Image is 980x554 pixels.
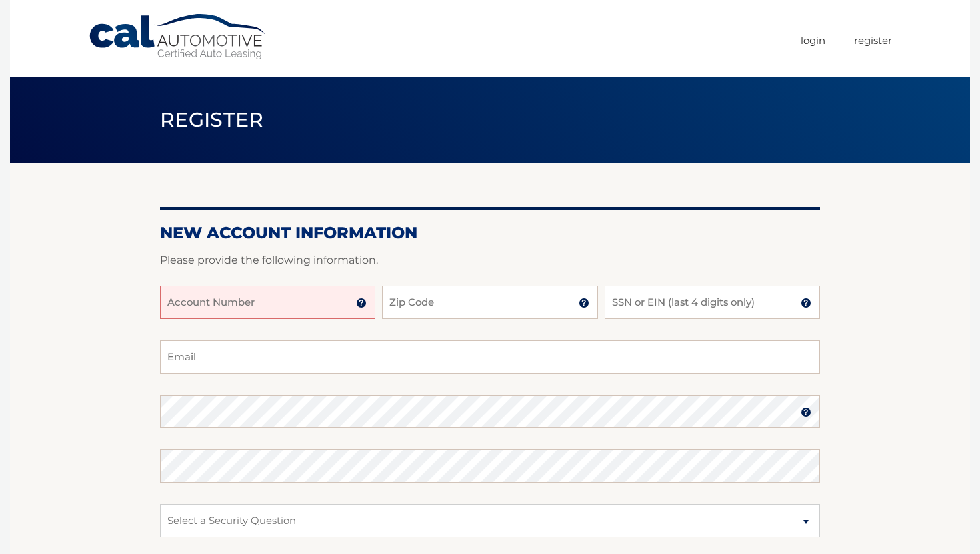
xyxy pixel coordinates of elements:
h2: New Account Information [160,223,820,243]
input: Account Number [160,286,375,319]
input: Email [160,340,820,374]
p: Please provide the following information. [160,251,820,270]
img: tooltip.svg [801,407,811,417]
a: Cal Automotive [88,13,268,61]
input: Zip Code [382,286,597,319]
input: SSN or EIN (last 4 digits only) [605,286,820,319]
img: tooltip.svg [579,298,589,308]
img: tooltip.svg [801,298,811,308]
a: Login [801,29,825,51]
img: tooltip.svg [356,298,367,308]
span: Register [160,107,264,132]
a: Register [854,29,892,51]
